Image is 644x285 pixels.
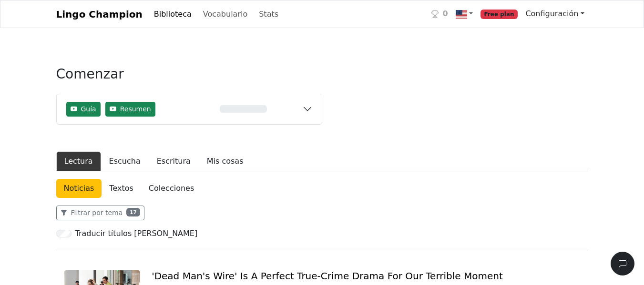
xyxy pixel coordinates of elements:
[105,102,155,117] button: Resumen
[56,66,322,90] h3: Comenzar
[101,151,149,171] button: Escucha
[56,206,144,220] button: Filtrar por tema17
[81,104,96,114] span: Guía
[66,102,101,117] button: Guía
[477,4,522,24] a: Free plan
[149,151,199,171] button: Escritura
[521,4,588,23] a: Configuración
[120,104,151,114] span: Resumen
[199,151,252,171] button: Mis cosas
[428,4,451,24] a: 0
[102,179,141,198] a: Textos
[57,94,322,124] button: GuíaResumen
[150,5,195,24] a: Biblioteca
[126,208,140,216] span: 17
[456,9,467,20] img: us.svg
[442,8,448,20] span: 0
[75,229,198,238] h6: Traducir títulos [PERSON_NAME]
[255,5,282,24] a: Stats
[56,5,143,24] a: Lingo Champion
[56,179,102,198] a: Noticias
[56,151,101,171] button: Lectura
[152,270,503,282] a: 'Dead Man's Wire' Is A Perfect True-Crime Drama For Our Terrible Moment
[480,10,518,19] span: Free plan
[141,179,202,198] a: Colecciones
[199,5,251,24] a: Vocabulario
